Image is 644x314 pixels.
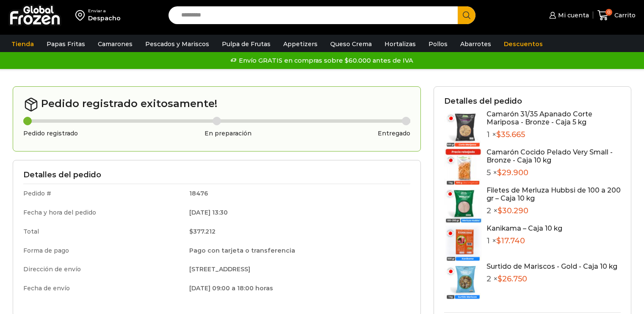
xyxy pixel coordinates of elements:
span: $ [496,236,501,245]
p: 1 × [486,237,562,246]
a: Mi cuenta [547,7,589,24]
bdi: 30.290 [498,206,528,215]
h3: Pedido registrado [23,130,78,137]
div: Enviar a [88,8,121,14]
td: Forma de pago [23,241,183,260]
a: Camarón 31/35 Apanado Corte Mariposa - Bronze - Caja 5 kg [486,110,592,126]
h3: Entregado [378,130,410,137]
h3: Detalles del pedido [23,171,410,180]
a: Descuentos [500,36,547,52]
td: [DATE] 09:00 a 18:00 horas [183,279,410,296]
a: Surtido de Mariscos - Gold - Caja 10 kg [486,262,617,270]
bdi: 29.900 [497,168,528,177]
a: Queso Crema [326,36,376,52]
bdi: 35.665 [496,130,525,139]
td: Total [23,222,183,241]
td: Pedido # [23,184,183,203]
span: Mi cuenta [556,11,589,19]
p: 2 × [486,207,621,216]
a: Pescados y Mariscos [141,36,213,52]
a: Pollos [424,36,452,52]
span: $ [498,274,502,284]
span: 0 [605,9,612,16]
a: Kanikama – Caja 10 kg [486,224,562,232]
button: Search button [458,6,475,24]
a: Abarrotes [456,36,495,52]
a: 0 Carrito [597,6,636,25]
span: $ [497,168,502,177]
h2: Pedido registrado exitosamente! [23,97,410,112]
span: $ [189,228,193,235]
td: Fecha y hora del pedido [23,203,183,222]
p: 5 × [486,168,621,178]
a: Papas Fritas [42,36,89,52]
a: Appetizers [279,36,322,52]
a: Camarones [94,36,137,52]
td: Pago con tarjeta o transferencia [183,241,410,260]
h3: En preparación [205,130,252,137]
p: 1 × [486,130,621,140]
a: Hortalizas [380,36,420,52]
bdi: 377.212 [189,228,216,235]
img: address-field-icon.svg [75,8,88,22]
bdi: 17.740 [496,236,525,245]
a: Filetes de Merluza Hubbsi de 100 a 200 gr – Caja 10 kg [486,186,621,202]
span: Carrito [612,11,636,19]
td: Dirección de envío [23,260,183,279]
td: [STREET_ADDRESS] [183,260,410,279]
div: Despacho [88,14,121,22]
p: 2 × [486,275,617,284]
a: Pulpa de Frutas [218,36,275,52]
h3: Detalles del pedido [444,97,621,106]
bdi: 26.750 [498,274,527,284]
span: $ [498,206,502,215]
span: $ [496,130,501,139]
a: Tienda [7,36,38,52]
td: Fecha de envío [23,279,183,296]
td: [DATE] 13:30 [183,203,410,222]
td: 18476 [183,184,410,203]
a: Camarón Cocido Pelado Very Small - Bronze - Caja 10 kg [486,148,613,164]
